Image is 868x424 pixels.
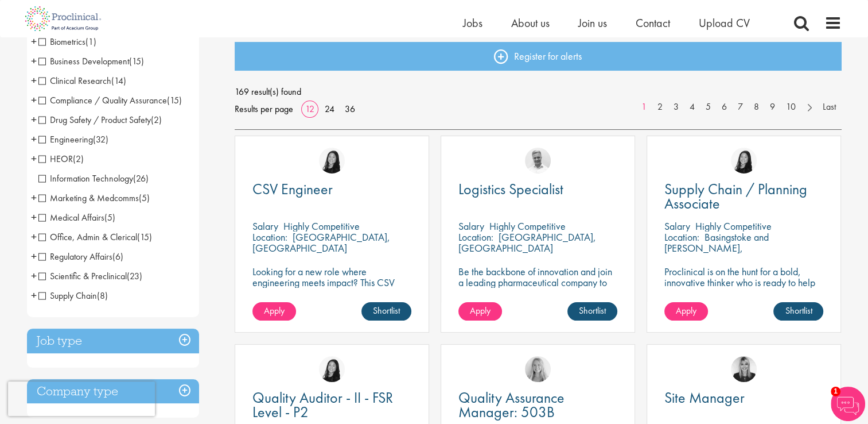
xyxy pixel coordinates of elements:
a: Upload CV [699,16,750,30]
span: Supply Chain / Planning Associate [664,179,807,213]
span: Biometrics [38,36,85,48]
span: Supply Chain [38,290,97,302]
a: 10 [780,101,801,114]
span: HEOR [38,153,84,165]
span: Scientific & Preclinical [38,270,127,282]
p: Highly Competitive [283,219,360,233]
a: 9 [764,101,781,114]
a: Shannon Briggs [525,356,551,382]
a: 5 [700,101,717,114]
span: Location: [252,230,287,244]
span: Apply [676,304,696,317]
iframe: reCAPTCHA [8,381,155,416]
span: Marketing & Medcomms [38,192,139,204]
span: Regulatory Affairs [38,250,112,263]
span: (5) [104,211,115,223]
span: Engineering [38,133,108,145]
span: Clinical Research [38,75,126,87]
h3: Job type [27,329,199,353]
span: Logistics Specialist [458,179,563,199]
a: 12 [301,103,318,115]
a: About us [511,16,550,30]
a: 1 [636,101,652,114]
span: Salary [252,219,278,233]
img: Numhom Sudsok [319,148,345,174]
span: Regulatory Affairs [38,250,123,263]
span: Compliance / Quality Assurance [38,94,167,106]
a: Quality Auditor - II - FSR Level - P2 [252,391,411,419]
a: Supply Chain / Planning Associate [664,182,823,211]
span: Medical Affairs [38,211,115,223]
a: Jobs [463,16,482,30]
span: + [31,209,37,226]
span: Business Development [38,55,129,67]
img: Joshua Bye [525,148,551,174]
a: Apply [458,302,502,321]
span: Medical Affairs [38,211,104,223]
img: Numhom Sudsok [319,356,345,382]
span: Compliance / Quality Assurance [38,94,182,106]
span: Quality Assurance Manager: 503B [458,388,565,422]
span: Engineering [38,133,93,145]
span: + [31,287,37,304]
span: Salary [458,219,484,233]
span: Office, Admin & Clerical [38,231,152,243]
p: Highly Competitive [695,219,772,233]
a: 36 [341,103,359,115]
a: 2 [652,101,668,114]
a: 3 [668,101,684,114]
span: Salary [664,219,690,233]
span: (15) [129,55,144,67]
span: Results per page [235,101,293,118]
a: Register for alerts [235,42,842,71]
a: Shortlist [773,302,823,321]
span: (23) [127,270,142,282]
span: (26) [133,172,149,184]
span: (6) [112,250,123,263]
span: Apply [264,304,285,317]
span: + [31,52,37,70]
span: + [31,228,37,245]
span: + [31,72,37,89]
span: + [31,33,37,50]
img: Janelle Jones [731,356,757,382]
span: + [31,267,37,284]
p: Basingstoke and [PERSON_NAME], [GEOGRAPHIC_DATA] [664,230,769,265]
a: Quality Assurance Manager: 503B [458,391,617,419]
span: Information Technology [38,172,149,184]
a: Join us [578,16,607,30]
a: 4 [684,101,700,114]
p: Highly Competitive [489,219,566,233]
span: 169 result(s) found [235,83,842,101]
span: Clinical Research [38,75,111,87]
span: CSV Engineer [252,179,333,199]
p: [GEOGRAPHIC_DATA], [GEOGRAPHIC_DATA] [458,230,596,255]
a: Shortlist [567,302,617,321]
span: Location: [664,230,699,244]
a: Apply [252,302,296,321]
span: (15) [137,231,152,243]
p: Looking for a new role where engineering meets impact? This CSV Engineer role is calling your name! [252,266,411,299]
a: Last [817,101,842,114]
span: (2) [73,153,84,165]
span: 1 [831,387,840,396]
a: 6 [716,101,733,114]
h3: Company type [27,379,199,404]
span: Information Technology [38,172,133,184]
span: (2) [151,114,162,126]
a: Contact [636,16,670,30]
p: Be the backbone of innovation and join a leading pharmaceutical company to help keep life-changin... [458,266,617,310]
span: Business Development [38,55,144,67]
a: Apply [664,302,708,321]
span: + [31,111,37,128]
span: (32) [93,133,108,145]
span: Biometrics [38,36,96,48]
span: Drug Safety / Product Safety [38,114,151,126]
